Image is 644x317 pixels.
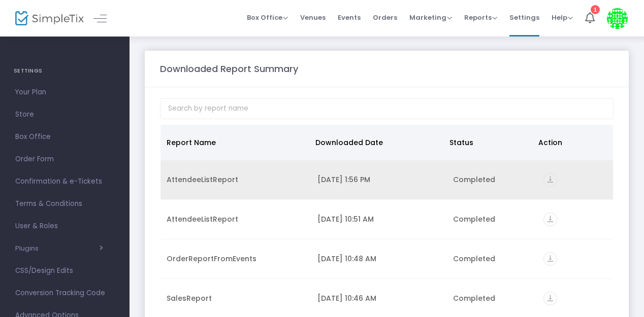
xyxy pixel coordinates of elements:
span: Your Plan [15,86,114,99]
span: User & Roles [15,220,114,233]
span: Order Form [15,153,114,166]
div: AttendeeListReport [167,214,305,224]
span: Orders [373,5,397,30]
a: vertical_align_bottom [543,216,557,226]
span: Help [552,13,573,22]
div: 9/20/2025 10:48 AM [317,254,441,264]
i: vertical_align_bottom [543,252,557,266]
button: Plugins [15,244,103,253]
div: https://go.SimpleTix.com/94r5p [543,292,607,305]
div: https://go.SimpleTix.com/trtx6 [543,213,607,226]
span: Box Office [247,13,288,22]
span: Reports [464,13,497,22]
div: 1 [591,5,600,14]
div: https://go.SimpleTix.com/60euc [543,173,607,187]
th: Downloaded Date [309,125,443,160]
div: SalesReport [167,293,305,303]
i: vertical_align_bottom [543,213,557,226]
div: OrderReportFromEvents [167,254,305,264]
span: Marketing [409,13,452,22]
div: https://go.SimpleTix.com/0vw52 [543,252,607,266]
a: vertical_align_bottom [543,295,557,305]
span: Settings [509,5,539,30]
a: vertical_align_bottom [543,255,557,265]
div: Completed [453,293,531,303]
i: vertical_align_bottom [543,292,557,305]
th: Status [443,125,533,160]
span: Box Office [15,130,114,144]
span: Terms & Conditions [15,197,114,210]
a: vertical_align_bottom [543,176,557,186]
span: Confirmation & e-Tickets [15,175,114,188]
h4: SETTINGS [14,61,116,81]
div: Completed [453,254,531,264]
div: AttendeeListReport [167,174,305,185]
i: vertical_align_bottom [543,173,557,187]
th: Report Name [160,125,309,160]
th: Action [532,125,607,160]
div: Completed [453,214,531,224]
m-panel-title: Downloaded Report Summary [160,62,298,76]
span: Conversion Tracking Code [15,287,114,300]
span: Venues [300,5,326,30]
span: Events [338,5,361,30]
input: Search by report name [160,98,614,119]
span: Store [15,108,114,121]
div: Completed [453,174,531,185]
span: CSS/Design Edits [15,264,114,277]
div: 9/20/2025 10:51 AM [317,214,441,224]
div: 9/20/2025 1:56 PM [317,174,441,185]
div: 9/20/2025 10:46 AM [317,293,441,303]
